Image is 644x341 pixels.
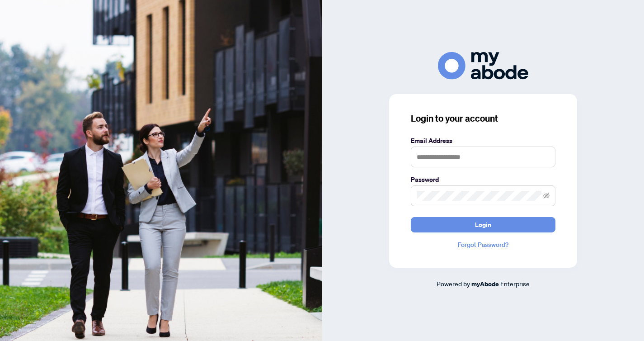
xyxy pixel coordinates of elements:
[411,240,555,250] a: Forgot Password?
[411,136,555,146] label: Email Address
[500,279,530,288] span: Enterprise
[411,217,555,232] button: Login
[411,175,555,185] label: Password
[475,218,491,232] span: Login
[438,52,528,80] img: ma-logo
[471,279,499,289] a: myAbode
[437,279,470,288] span: Powered by
[543,193,550,199] span: eye-invisible
[411,112,555,125] h3: Login to your account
